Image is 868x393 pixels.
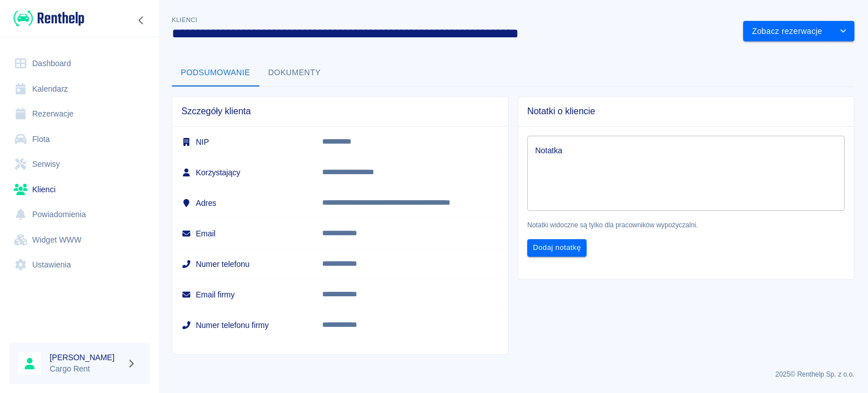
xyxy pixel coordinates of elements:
[14,9,84,28] img: Renthelp logo
[50,352,122,363] h6: [PERSON_NAME]
[9,152,150,177] a: Serwisy
[181,106,499,117] span: Szczegóły klienta
[9,9,84,28] a: Renthelp logo
[181,136,304,148] h6: NIP
[9,101,150,127] a: Rezerwacje
[181,197,304,209] h6: Adres
[527,106,845,117] span: Notatki o kliencie
[527,239,587,257] button: Dodaj notatkę
[9,127,150,152] a: Flota
[172,369,854,379] p: 2025 © Renthelp Sp. z o.o.
[181,319,304,331] h6: Numer telefonu firmy
[181,289,304,300] h6: Email firmy
[9,51,150,76] a: Dashboard
[9,227,150,253] a: Widget WWW
[50,363,122,375] p: Cargo Rent
[527,220,845,230] p: Notatki widoczne są tylko dla pracowników wypożyczalni.
[181,258,304,270] h6: Numer telefonu
[9,202,150,227] a: Powiadomienia
[9,76,150,102] a: Kalendarz
[9,177,150,202] a: Klienci
[743,21,832,42] button: Zobacz rezerwacje
[172,59,259,87] button: Podsumowanie
[9,252,150,278] a: Ustawienia
[259,59,330,87] button: Dokumenty
[181,167,304,178] h6: Korzystający
[181,228,304,239] h6: Email
[172,16,197,23] span: Klienci
[133,13,150,28] button: Zwiń nawigację
[832,21,854,42] button: drop-down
